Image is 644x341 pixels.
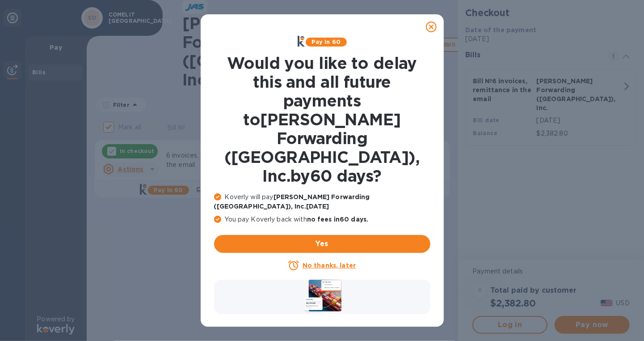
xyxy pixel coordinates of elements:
[214,192,430,211] p: Koverly will pay
[307,216,368,223] b: no fees in 60 days .
[214,54,430,185] h1: Would you like to delay this and all future payments to [PERSON_NAME] Forwarding ([GEOGRAPHIC_DAT...
[311,38,341,45] b: Pay in 60
[214,193,370,210] b: [PERSON_NAME] Forwarding ([GEOGRAPHIC_DATA]), Inc. [DATE]
[221,239,423,249] span: Yes
[214,215,430,224] p: You pay Koverly back with
[214,235,430,253] button: Yes
[303,262,356,269] u: No thanks, later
